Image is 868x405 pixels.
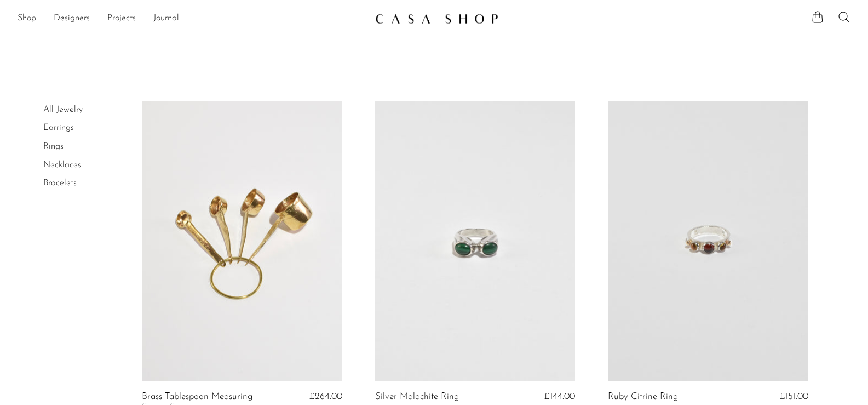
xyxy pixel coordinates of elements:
ul: NEW HEADER MENU [18,9,366,28]
a: Designers [54,12,90,26]
a: Silver Malachite Ring [375,392,459,402]
a: Shop [18,12,36,26]
nav: Desktop navigation [18,9,366,28]
span: £144.00 [544,392,575,401]
a: All Jewelry [43,105,83,114]
a: Ruby Citrine Ring [608,392,678,402]
a: Earrings [43,123,74,132]
a: Bracelets [43,179,77,187]
a: Necklaces [43,161,81,169]
a: Rings [43,142,64,151]
a: Projects [107,12,136,26]
a: Journal [153,12,179,26]
span: £151.00 [780,392,808,401]
span: £264.00 [309,392,342,401]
